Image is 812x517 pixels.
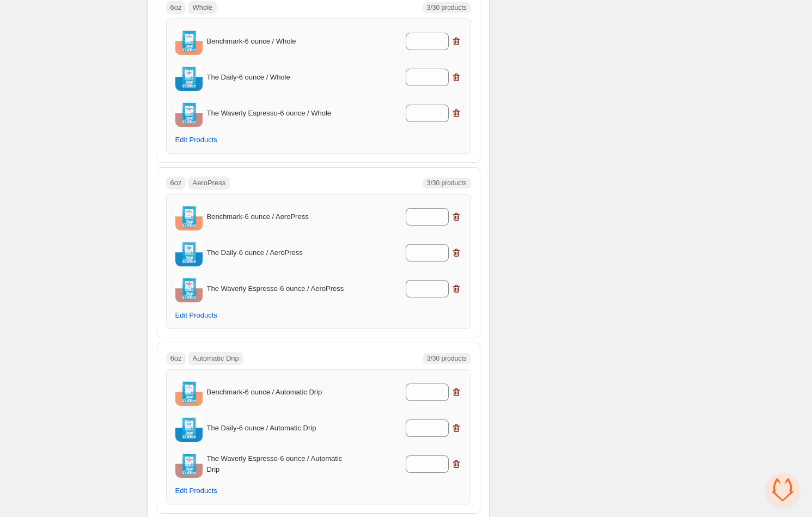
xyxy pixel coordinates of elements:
[175,379,203,406] img: Benchmark
[175,311,217,320] span: Edit Products
[175,239,203,266] img: The Daily
[207,453,350,475] p: The Waverly Espresso - 6 ounce / Automatic Drip
[207,423,350,434] p: The Daily - 6 ounce / Automatic Drip
[207,283,350,294] p: The Waverly Espresso - 6 ounce / AeroPress
[207,387,350,398] p: Benchmark - 6 ounce / Automatic Drip
[207,36,350,47] p: Benchmark - 6 ounce / Whole
[207,108,350,119] p: The Waverly Espresso - 6 ounce / Whole
[175,100,203,127] img: The Waverly Espresso
[427,3,467,12] span: 3/30 products
[169,132,224,148] button: Edit Products
[427,179,467,187] span: 3/30 products
[169,483,224,498] button: Edit Products
[766,473,799,506] div: Open chat
[170,178,182,188] p: 6oz
[192,353,239,364] p: Automatic Drip
[175,486,217,495] span: Edit Products
[175,415,203,442] img: The Daily
[170,353,182,364] p: 6oz
[170,2,182,13] p: 6oz
[207,247,350,258] p: The Daily - 6 ounce / AeroPress
[175,203,203,230] img: Benchmark
[175,28,203,55] img: Benchmark
[207,211,350,222] p: Benchmark - 6 ounce / AeroPress
[175,136,217,144] span: Edit Products
[175,64,203,91] img: The Daily
[207,72,350,83] p: The Daily - 6 ounce / Whole
[169,308,224,323] button: Edit Products
[427,354,467,363] span: 3/30 products
[192,2,212,13] p: Whole
[175,451,203,478] img: The Waverly Espresso
[192,178,225,188] p: AeroPress
[175,275,203,302] img: The Waverly Espresso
